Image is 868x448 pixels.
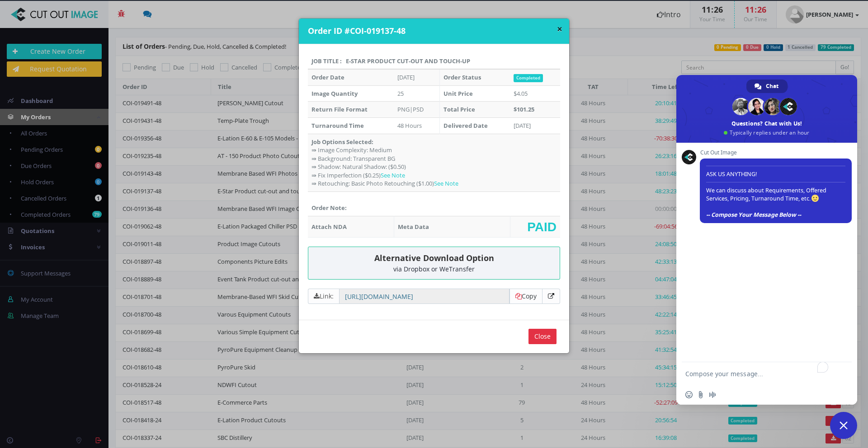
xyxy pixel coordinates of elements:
[515,292,537,300] a: Copy
[443,121,488,130] strong: Delivered Date
[311,89,358,98] strong: Image Quantity
[434,179,458,187] a: See Note
[709,391,716,398] span: Audio message
[308,134,560,191] td: ⇛ Image Complexity: Medium ⇛ Background: Transparent BG ⇛ Shadow: Natural Shadow: ($0.50) ⇛ Fix I...
[394,117,439,134] td: 48 Hours
[311,105,368,113] strong: Return File Format
[557,24,562,34] button: ×
[528,329,557,344] input: Close
[394,69,439,85] td: [DATE]
[514,74,543,82] span: Completed
[308,53,560,70] th: Job Title : E-Star Product cut-out and touch-up
[397,89,404,98] span: 25
[311,121,364,130] strong: Turnaround Time
[443,105,475,113] strong: Total Price
[398,223,429,231] strong: Meta Data
[766,79,778,93] span: Chat
[443,89,473,98] strong: Unit Price
[830,412,857,439] a: Close chat
[700,149,852,156] span: Cut Out Image
[685,391,693,398] span: Insert an emoji
[746,79,788,93] a: Chat
[311,138,373,146] strong: Job Options Selected:
[311,204,347,212] strong: Order Note:
[311,223,347,231] strong: Attach NDA
[706,211,801,219] span: -- Compose Your Message Below --
[514,105,534,113] strong: $101.25
[527,220,557,233] span: PAID
[510,85,560,102] td: $4.05
[394,102,439,118] td: PNG|PSD
[308,289,339,304] span: Link:
[685,362,830,385] textarea: To enrich screen reader interactions, please activate Accessibility in Grammarly extension settings
[443,73,481,81] strong: Order Status
[706,162,845,219] span: ASK US ANYTHING! We can discuss about Requirements, Offered Services, Pricing, Turnaround Time, etc.
[308,25,562,37] h4: Order ID #COI-019137-48
[315,266,553,272] div: via Dropbox or WeTransfer
[697,391,704,398] span: Send a file
[311,73,344,81] strong: Order Date
[374,252,494,263] span: Alternative Download Option
[510,117,560,134] td: [DATE]
[381,171,405,179] a: See Note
